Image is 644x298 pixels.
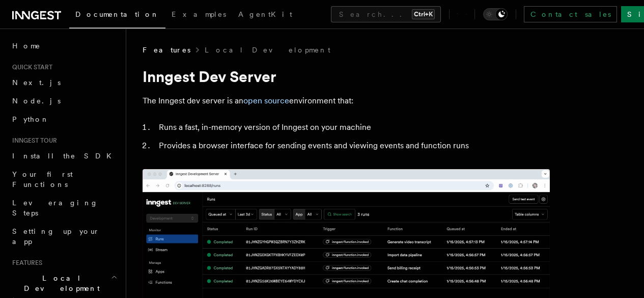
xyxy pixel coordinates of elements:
[156,139,550,153] li: Provides a browser interface for sending events and viewing events and function runs
[8,165,120,194] a: Your first Functions
[12,152,118,160] span: Install the SDK
[331,6,441,22] button: Search...Ctrl+K
[8,137,57,145] span: Inngest tour
[8,259,42,267] span: Features
[412,9,435,19] kbd: Ctrl+K
[243,96,289,105] a: open source
[8,73,120,92] a: Next.js
[8,269,120,297] button: Local Development
[8,147,120,165] a: Install the SDK
[8,63,52,71] span: Quick start
[483,8,508,20] button: Toggle dark mode
[156,120,550,134] li: Runs a fast, in-memory version of Inngest on your machine
[143,94,550,108] p: The Inngest dev server is an environment that:
[165,3,232,28] a: Examples
[8,222,120,251] a: Setting up your app
[12,78,61,87] span: Next.js
[8,92,120,110] a: Node.js
[12,199,98,217] span: Leveraging Steps
[238,10,292,18] span: AgentKit
[12,227,100,246] span: Setting up your app
[232,3,298,28] a: AgentKit
[8,194,120,222] a: Leveraging Steps
[524,6,617,22] a: Contact sales
[8,110,120,128] a: Python
[12,97,61,105] span: Node.js
[75,10,159,18] span: Documentation
[8,37,120,55] a: Home
[143,45,190,55] span: Features
[12,115,49,123] span: Python
[12,41,41,51] span: Home
[12,170,73,188] span: Your first Functions
[69,3,165,29] a: Documentation
[172,10,226,18] span: Examples
[143,67,550,86] h1: Inngest Dev Server
[8,273,111,293] span: Local Development
[205,45,330,55] a: Local Development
